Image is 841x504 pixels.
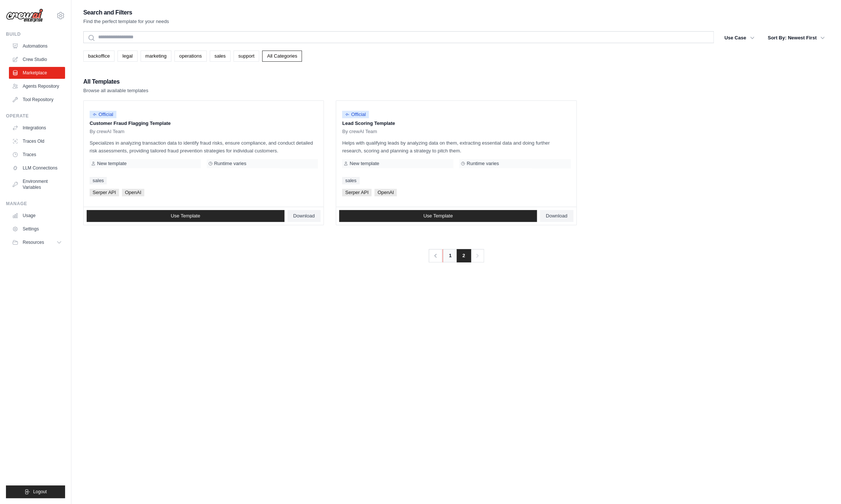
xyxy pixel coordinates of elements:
span: Download [546,213,567,219]
a: Settings [9,223,65,235]
h2: Search and Filters [83,7,169,18]
span: By crewAI Team [90,129,125,135]
a: support [233,51,259,62]
span: Runtime varies [214,161,246,167]
a: Use Template [339,210,537,222]
span: Resources [23,239,44,245]
a: Integrations [9,122,65,134]
a: Marketplace [9,67,65,79]
a: sales [342,177,359,184]
div: Manage [6,201,65,207]
p: Specializes in analyzing transaction data to identify fraud risks, ensure compliance, and conduct... [90,139,318,155]
span: Download [293,213,315,219]
a: marketing [141,51,171,62]
span: Official [342,111,369,118]
h2: All Templates [83,77,148,87]
button: Logout [6,485,65,498]
a: Usage [9,210,65,222]
p: Helps with qualifying leads by analyzing data on them, extracting essential data and doing furthe... [342,139,570,155]
a: sales [210,51,231,62]
div: Build [6,31,65,37]
a: Crew Studio [9,54,65,65]
a: Agents Repository [9,80,65,92]
p: Find the perfect template for your needs [83,18,169,25]
div: Operate [6,113,65,119]
nav: Pagination [428,249,484,262]
span: Use Template [171,213,200,219]
a: legal [117,51,137,62]
a: Download [540,210,573,222]
a: Automations [9,40,65,52]
span: Serper API [342,189,371,196]
a: Use Template [87,210,284,222]
a: Environment Variables [9,175,65,193]
button: Use Case [720,31,759,45]
img: Logo [6,9,43,23]
span: OpenAI [122,189,144,196]
a: Download [287,210,321,222]
span: 2 [457,249,471,262]
span: Logout [33,489,47,495]
button: Resources [9,236,65,248]
span: Runtime varies [467,161,499,167]
a: 1 [442,249,457,262]
span: By crewAI Team [342,129,377,135]
a: Tool Repository [9,94,65,106]
p: Browse all available templates [83,87,148,94]
span: New template [349,161,379,167]
span: Serper API [90,189,119,196]
button: Sort By: Newest First [763,31,829,45]
span: New template [97,161,126,167]
p: Customer Fraud Flagging Template [90,120,318,127]
a: Traces [9,149,65,161]
span: Official [90,111,116,118]
a: backoffice [83,51,115,62]
p: Lead Scoring Template [342,120,570,127]
a: LLM Connections [9,162,65,174]
a: All Categories [262,51,302,62]
span: OpenAI [374,189,397,196]
a: operations [174,51,207,62]
span: Use Template [423,213,452,219]
a: Traces Old [9,135,65,147]
a: sales [90,177,107,184]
